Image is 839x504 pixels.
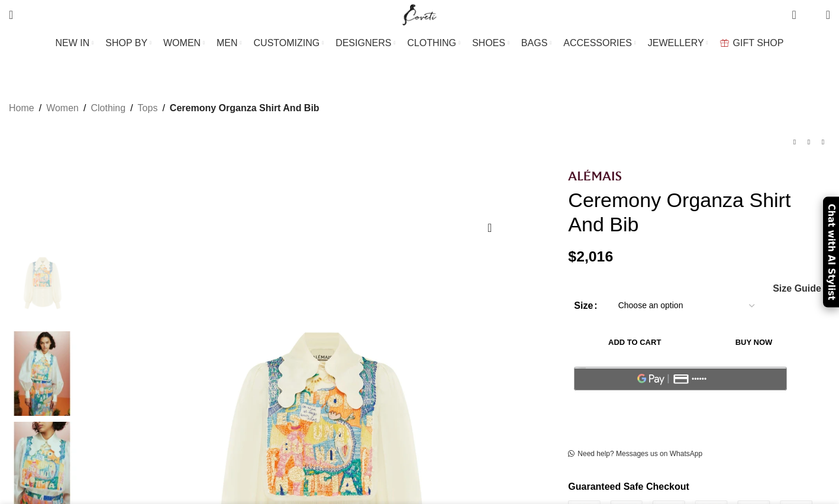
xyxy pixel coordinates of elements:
span: CLOTHING [407,37,456,49]
a: ACCESSORIES [563,31,636,55]
button: Add to cart [574,330,695,355]
span: $ [568,248,576,264]
a: Size Guide [772,284,821,293]
a: SHOP BY [105,31,151,55]
a: MEN [217,31,241,55]
bdi: 2,016 [568,248,613,264]
span: ACCESSORIES [563,37,632,49]
a: DESIGNERS [335,31,395,55]
span: SHOES [472,37,505,49]
nav: Breadcrumb [9,101,320,116]
span: CUSTOMIZING [254,37,320,49]
a: JEWELLERY [648,31,708,55]
span: 0 [793,6,802,15]
span: NEW IN [56,37,90,49]
a: BAGS [521,31,551,55]
span: Ceremony Organza Shirt And Bib [170,101,320,116]
a: GIFT SHOP [720,31,784,55]
a: Clothing [91,101,125,116]
span: 0 [808,12,817,21]
a: CUSTOMIZING [254,31,324,55]
span: WOMEN [163,37,201,49]
a: Tops [138,101,158,116]
a: Search [3,3,19,27]
span: MEN [217,37,238,49]
a: Next product [816,135,830,149]
a: Previous product [788,135,802,149]
span: GIFT SHOP [733,37,784,49]
span: JEWELLERY [648,37,704,49]
strong: Guaranteed Safe Checkout [568,482,689,492]
img: Alemais [6,241,78,325]
a: CLOTHING [407,31,460,55]
label: Size [574,298,597,314]
a: Site logo [400,9,440,19]
button: Buy now [701,330,806,355]
span: BAGS [521,37,547,49]
a: 0 [786,3,802,27]
button: Pay with GPay [574,367,787,390]
span: DESIGNERS [335,37,391,49]
img: Alemais Tops [6,331,78,416]
img: Alemais [568,170,621,180]
a: SHOES [472,31,509,55]
img: GiftBag [720,39,729,47]
a: NEW IN [56,31,94,55]
a: Need help? Messages us on WhatsApp [568,450,702,459]
h1: Ceremony Organza Shirt And Bib [568,188,830,237]
a: Home [9,101,34,116]
div: My Wishlist [805,3,817,27]
div: Main navigation [3,31,836,55]
a: WOMEN [163,31,205,55]
a: Women [46,101,79,116]
span: SHOP BY [105,37,147,49]
text: •••••• [692,375,708,383]
iframe: Secure express checkout frame [572,397,789,425]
